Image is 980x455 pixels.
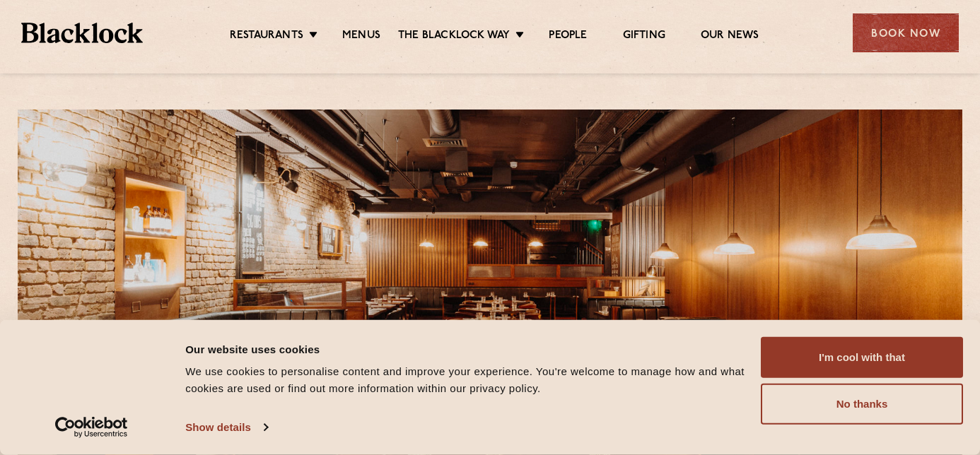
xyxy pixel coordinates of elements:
a: People [549,29,587,45]
button: I'm cool with that [761,337,963,378]
a: Show details [185,417,267,438]
button: No thanks [761,384,963,425]
a: Usercentrics Cookiebot - opens in a new window [30,417,153,438]
a: Restaurants [230,29,303,45]
a: The Blacklock Way [398,29,510,45]
div: We use cookies to personalise content and improve your experience. You're welcome to manage how a... [185,363,745,397]
a: Our News [701,29,759,45]
img: BL_Textured_Logo-footer-cropped.svg [21,23,143,43]
a: Gifting [623,29,665,45]
div: Book Now [853,13,959,52]
a: Menus [342,29,380,45]
div: Our website uses cookies [185,341,745,357]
